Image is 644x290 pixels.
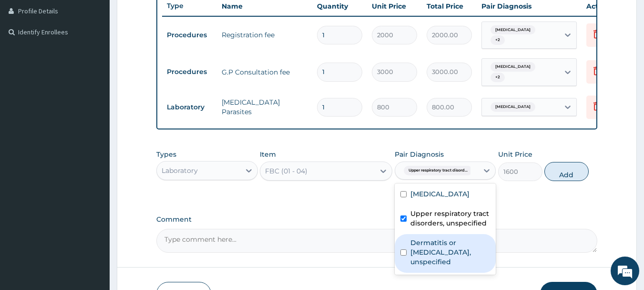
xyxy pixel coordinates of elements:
span: [MEDICAL_DATA] [491,25,535,35]
td: Laboratory [162,98,217,116]
div: Chat with us now [50,54,160,66]
label: Unit Price [498,150,532,159]
td: G.P Consultation fee [217,63,312,82]
span: Upper respiratory tract disord... [404,166,472,175]
span: We're online! [55,85,132,182]
span: [MEDICAL_DATA] [491,62,535,72]
img: d_794563401_company_1708531726252_794563401 [18,48,39,72]
td: [MEDICAL_DATA] Parasites [217,93,312,121]
textarea: Type your message and hit 'Enter' [5,191,182,224]
label: Pair Diagnosis [395,150,444,159]
span: + 2 [491,73,505,82]
label: [MEDICAL_DATA] [410,189,470,199]
label: Dermatitis or [MEDICAL_DATA], unspecified [410,238,491,267]
div: Laboratory [162,166,198,175]
span: [MEDICAL_DATA] [491,102,535,112]
span: + 2 [491,35,505,45]
button: Add [544,162,589,181]
label: Item [260,150,276,159]
label: Types [156,150,176,159]
label: Upper respiratory tract disorders, unspecified [410,209,491,228]
label: Comment [156,215,598,224]
td: Procedures [162,26,217,44]
div: Minimize live chat window [156,5,179,28]
td: Procedures [162,63,217,81]
td: Registration fee [217,25,312,44]
div: FBC (01 - 04) [265,166,307,176]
